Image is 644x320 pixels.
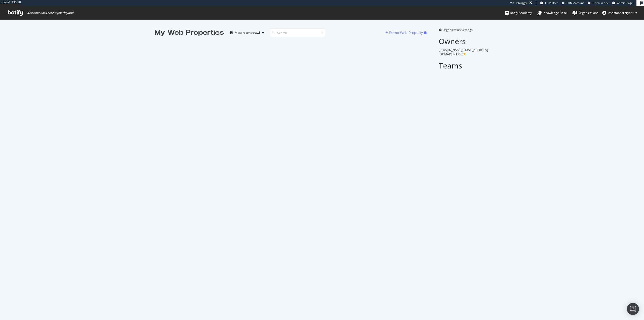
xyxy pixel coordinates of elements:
[228,29,266,37] button: Most recent crawl
[235,31,260,34] div: Most recent crawl
[385,30,424,35] a: Demo Web Property
[505,10,532,15] div: Botify Academy
[155,28,224,38] div: My Web Properties
[540,1,558,5] a: CRM User
[598,9,641,17] button: christopherbryant
[572,6,598,20] a: Organizations
[588,1,609,5] a: Open in dev
[545,1,558,5] span: CRM User
[537,10,567,15] div: Knowledge Base
[439,48,488,56] span: [PERSON_NAME][EMAIL_ADDRESS][DOMAIN_NAME]
[627,303,639,315] div: Open Intercom Messenger
[389,30,423,35] div: Demo Web Property
[567,1,584,5] span: CRM Account
[439,37,489,45] h2: Owners
[442,28,473,32] span: Organization Settings
[572,10,598,15] div: Organizations
[26,11,73,15] span: Welcome back, christopherbryant !
[592,1,609,5] span: Open in dev
[608,11,633,15] span: christopherbryant
[612,1,633,5] a: Admin Page
[617,1,633,5] span: Admin Page
[537,6,567,20] a: Knowledge Base
[510,1,528,5] div: Viz Debugger:
[439,61,489,70] h2: Teams
[505,6,532,20] a: Botify Academy
[385,29,424,37] button: Demo Web Property
[270,28,325,37] input: Search
[562,1,584,5] a: CRM Account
